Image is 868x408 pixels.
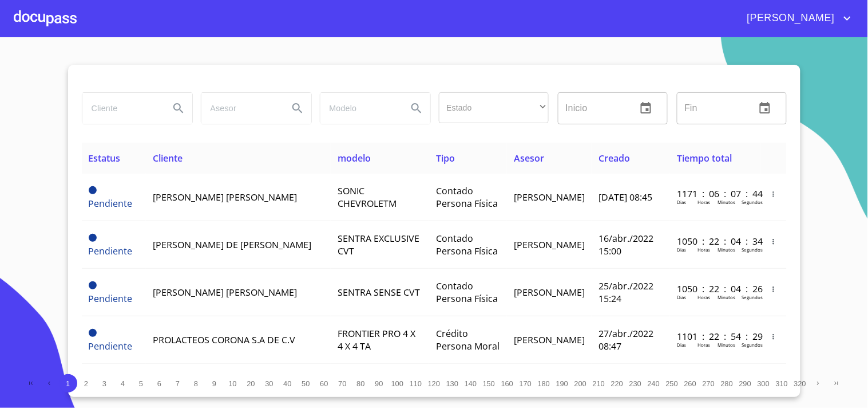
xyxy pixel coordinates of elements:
[677,283,754,295] p: 1050 : 22 : 04 : 26
[315,374,334,393] button: 60
[338,185,397,210] span: SONIC CHEVROLETM
[96,374,114,393] button: 3
[648,379,660,388] span: 240
[407,374,425,393] button: 110
[794,379,806,388] span: 320
[599,191,652,203] span: [DATE] 08:45
[742,246,763,253] p: Segundos
[89,245,133,257] span: Pendiente
[755,374,773,393] button: 300
[535,374,553,393] button: 180
[153,152,183,164] span: Cliente
[403,95,430,122] button: Search
[514,286,585,299] span: [PERSON_NAME]
[176,379,180,388] span: 7
[538,379,550,388] span: 180
[599,152,630,164] span: Creado
[139,379,143,388] span: 5
[697,294,710,300] p: Horas
[338,327,415,352] span: FRONTIER PRO 4 X 4 X 4 TA
[338,379,346,388] span: 70
[356,379,364,388] span: 80
[736,374,755,393] button: 290
[718,199,735,205] p: Minutos
[153,334,295,346] span: PROLACTEOS CORONA S.A DE C.V
[514,334,585,346] span: [PERSON_NAME]
[677,246,686,253] p: Dias
[697,342,710,348] p: Horas
[320,93,398,124] input: search
[389,374,407,393] button: 100
[132,374,150,393] button: 5
[721,379,733,388] span: 280
[501,379,513,388] span: 160
[352,374,370,393] button: 80
[89,329,97,337] span: Pendiente
[153,286,297,299] span: [PERSON_NAME] [PERSON_NAME]
[82,93,160,124] input: search
[465,379,477,388] span: 140
[242,374,260,393] button: 20
[297,374,315,393] button: 50
[284,95,311,122] button: Search
[338,232,419,257] span: SENTRA EXCLUSIVE CVT
[718,246,735,253] p: Minutos
[514,238,585,251] span: [PERSON_NAME]
[514,191,585,203] span: [PERSON_NAME]
[599,232,653,257] span: 16/abr./2022 15:00
[224,374,242,393] button: 10
[302,379,310,388] span: 50
[677,187,754,200] p: 1171 : 06 : 07 : 44
[700,374,718,393] button: 270
[169,374,187,393] button: 7
[338,286,420,299] span: SENTRA SENSE CVT
[153,238,311,251] span: [PERSON_NAME] DE [PERSON_NAME]
[697,246,710,253] p: Horas
[338,152,371,164] span: modelo
[212,379,216,388] span: 9
[84,379,88,388] span: 2
[556,379,568,388] span: 190
[436,152,455,164] span: Tipo
[265,379,273,388] span: 30
[684,379,696,388] span: 260
[677,294,686,300] p: Dias
[205,374,224,393] button: 9
[758,379,770,388] span: 300
[599,327,653,352] span: 27/abr./2022 08:47
[247,379,255,388] span: 20
[590,374,608,393] button: 210
[89,152,121,164] span: Estatus
[739,379,751,388] span: 290
[627,374,645,393] button: 230
[114,374,132,393] button: 4
[697,199,710,205] p: Horas
[320,379,328,388] span: 60
[593,379,605,388] span: 210
[553,374,572,393] button: 190
[436,327,500,352] span: Crédito Persona Moral
[608,374,627,393] button: 220
[677,199,686,205] p: Dias
[428,379,440,388] span: 120
[334,374,352,393] button: 70
[677,235,754,248] p: 1050 : 22 : 04 : 34
[375,379,383,388] span: 90
[773,374,791,393] button: 310
[718,342,735,348] p: Minutos
[739,9,841,28] span: [PERSON_NAME]
[776,379,788,388] span: 310
[410,379,422,388] span: 110
[677,330,754,343] p: 1101 : 22 : 54 : 29
[611,379,623,388] span: 220
[370,374,389,393] button: 90
[439,92,549,123] div: ​
[677,342,686,348] p: Dias
[66,379,70,388] span: 1
[89,292,133,305] span: Pendiente
[574,379,586,388] span: 200
[436,232,498,257] span: Contado Persona Física
[59,374,77,393] button: 1
[89,197,133,210] span: Pendiente
[572,374,590,393] button: 200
